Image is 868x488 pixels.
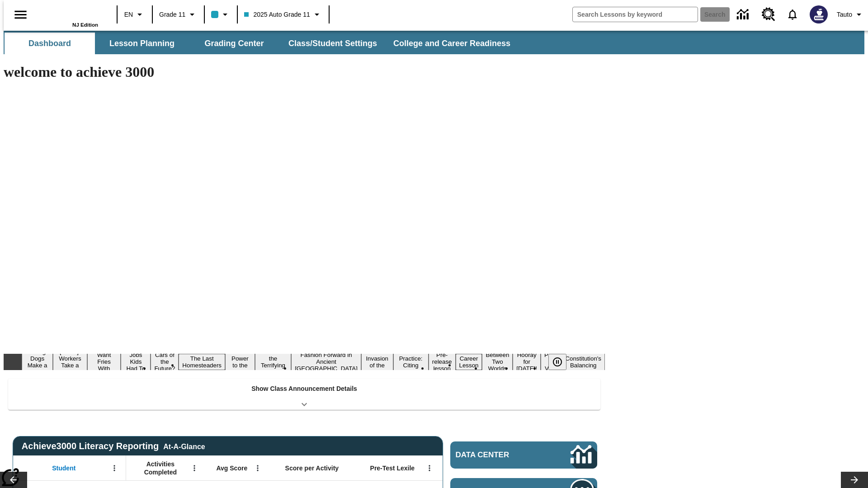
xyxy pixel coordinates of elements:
span: Score per Activity [285,464,339,472]
button: Slide 14 Between Two Worlds [482,350,513,373]
button: Slide 10 The Invasion of the Free CD [361,347,393,377]
button: Slide 16 Point of View [541,350,561,373]
img: Avatar [810,5,828,23]
button: Slide 11 Mixed Practice: Citing Evidence [393,347,429,377]
span: Activities Completed [131,460,190,476]
button: Slide 1 Diving Dogs Make a Splash [22,347,53,377]
button: Slide 6 The Last Homesteaders [179,354,225,370]
button: Language: EN, Select a language [120,6,149,23]
span: Grade 11 [159,10,185,19]
button: Open side menu [7,1,34,28]
button: Grade: Grade 11, Select a grade [156,6,201,23]
span: Student [52,464,75,472]
button: Slide 8 Attack of the Terrifying Tomatoes [255,347,291,377]
span: Pre-Test Lexile [370,464,415,472]
button: Grading Center [189,33,279,54]
div: Home [39,3,98,28]
button: Slide 2 Labor Day: Workers Take a Stand [53,347,87,377]
h1: welcome to achieve 3000 [4,64,605,80]
button: Select a new avatar [804,3,833,26]
button: Open Menu [423,461,436,475]
div: Pause [548,354,576,370]
button: Slide 7 Solar Power to the People [225,347,255,377]
button: Open Menu [108,461,121,475]
div: Show Class Announcement Details [8,379,600,410]
button: Slide 17 The Constitution's Balancing Act [561,347,605,377]
button: Pause [548,354,566,370]
button: Dashboard [5,33,95,54]
span: Achieve3000 Literacy Reporting [22,441,205,451]
button: Class: 2025 Auto Grade 11, Select your class [241,6,325,23]
span: 2025 Auto Grade 11 [244,10,310,19]
a: Data Center [450,441,597,469]
div: SubNavbar [4,33,519,54]
span: Tauto [837,10,852,19]
span: NJ Edition [72,22,98,28]
button: Lesson carousel, Next [841,472,868,488]
button: Slide 13 Career Lesson [456,354,482,370]
p: Show Class Announcement Details [251,384,357,394]
button: Slide 3 Do You Want Fries With That? [87,343,121,380]
button: College and Career Readiness [386,33,518,54]
span: EN [124,10,133,19]
div: At-A-Glance [163,441,205,451]
button: Slide 9 Fashion Forward in Ancient Rome [291,350,361,373]
button: Open Menu [251,461,264,475]
button: Profile/Settings [833,6,868,23]
div: SubNavbar [4,31,864,54]
button: Class/Student Settings [281,33,384,54]
button: Slide 5 Cars of the Future? [151,350,179,373]
button: Open Menu [188,461,201,475]
span: Avg Score [216,464,247,472]
button: Lesson Planning [97,33,187,54]
button: Slide 15 Hooray for Constitution Day! [513,350,541,373]
button: Slide 12 Pre-release lesson [429,350,456,373]
input: search field [573,7,698,22]
button: Slide 4 Dirty Jobs Kids Had To Do [121,343,151,380]
a: Home [39,4,98,22]
span: Data Center [456,450,540,460]
a: Resource Center, Will open in new tab [756,2,781,27]
a: Data Center [731,2,756,27]
a: Notifications [781,3,804,26]
button: Class color is light blue. Change class color [208,6,234,23]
